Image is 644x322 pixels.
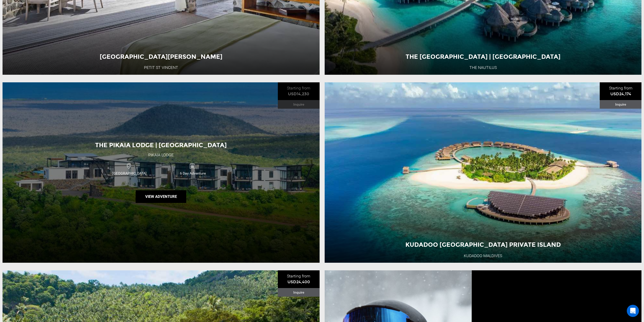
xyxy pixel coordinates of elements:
[98,171,161,176] span: [GEOGRAPHIC_DATA]
[136,190,186,203] button: View Adventure
[627,305,639,317] div: Open Intercom Messenger
[95,141,227,149] span: The Pikaia Lodge | [GEOGRAPHIC_DATA]
[148,152,174,158] div: Pikaia lodge
[161,171,224,176] span: 6 Day Adventure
